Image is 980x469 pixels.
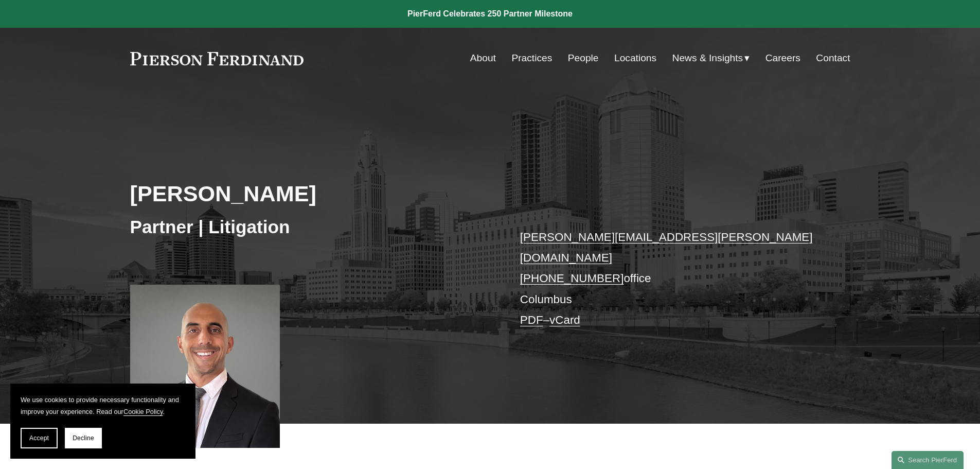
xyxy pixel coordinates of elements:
[73,435,94,442] span: Decline
[892,451,964,469] a: Search this site
[21,428,58,448] button: Accept
[10,384,195,459] section: Cookie banner
[568,48,599,68] a: People
[520,231,813,264] a: [PERSON_NAME][EMAIL_ADDRESS][PERSON_NAME][DOMAIN_NAME]
[520,227,820,331] p: office Columbus –
[29,435,49,442] span: Accept
[614,48,656,68] a: Locations
[520,272,624,285] a: [PHONE_NUMBER]
[130,216,490,238] h3: Partner | Litigation
[672,49,743,67] span: News & Insights
[21,394,185,418] p: We use cookies to provide necessary functionality and improve your experience. Read our .
[130,180,490,207] h2: [PERSON_NAME]
[520,314,543,326] a: PDF
[65,428,102,448] button: Decline
[765,48,800,68] a: Careers
[470,48,496,68] a: About
[123,408,163,415] a: Cookie Policy
[511,48,552,68] a: Practices
[816,48,850,68] a: Contact
[549,314,580,326] a: vCard
[672,48,750,68] a: folder dropdown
